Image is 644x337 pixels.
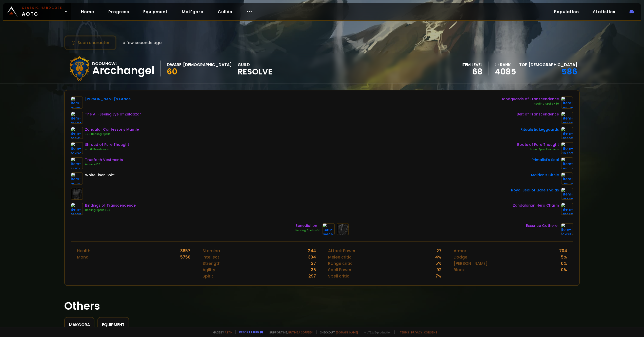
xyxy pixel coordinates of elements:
div: Maiden's Circle [531,172,559,178]
button: Scan character [64,35,116,50]
small: Classic Hardcore [22,6,62,10]
span: AOTC [22,6,62,18]
div: [PERSON_NAME]'s Grace [85,96,131,102]
div: Mana +100 [85,163,123,167]
div: The All-Seeing Eye of Zuldazar [85,112,141,117]
span: [DEMOGRAPHIC_DATA] [529,62,577,68]
a: Equipment [139,7,172,17]
div: Ritualistic Legguards [520,127,559,132]
div: 304 [308,254,316,260]
div: Boots of Pure Thought [517,142,559,147]
a: a fan [225,330,232,334]
div: Healing Spells +55 [295,228,320,232]
img: item-18608 [323,223,335,235]
div: Zandalarian Hero Charm [513,203,559,208]
div: Healing Spells +30 [500,102,559,106]
div: Shroud of Pure Thought [85,142,129,147]
div: 37 [311,260,316,267]
div: 704 [559,248,567,254]
div: Belt of Transcendence [517,112,559,117]
div: 3657 [180,248,190,254]
img: item-19950 [561,203,573,215]
div: Arcchangel [92,67,154,74]
div: Range critic [328,260,353,267]
div: Makgora [69,322,90,328]
div: Dwarf [167,62,182,68]
a: 4085 [495,68,516,75]
div: Mana [77,254,89,260]
a: Population [550,7,583,17]
img: item-2576 [71,172,83,185]
img: item-19430 [71,142,83,154]
img: item-19863 [561,157,573,169]
a: Statistics [589,7,619,17]
a: Classic HardcoreAOTC [3,3,71,20]
span: v. d752d5 - production [361,330,391,334]
div: Dodge [454,254,467,260]
div: Agility [203,267,215,273]
div: Intellect [203,254,219,260]
a: Guilds [214,7,236,17]
div: guild [238,62,272,75]
div: item level [461,62,482,68]
div: 4 % [435,254,441,260]
div: Primalist's Seal [532,157,559,163]
a: Progress [104,7,133,17]
a: Consent [424,330,437,334]
div: Minor Speed Increase [517,147,559,151]
img: item-19841 [71,127,83,139]
div: Stamina [203,248,220,254]
div: Doomhowl [92,61,154,67]
div: [DEMOGRAPHIC_DATA] [183,62,232,68]
div: rank [495,62,516,68]
a: Report a bug [239,330,259,334]
div: Handguards of Transcendence [500,96,559,102]
span: 60 [167,66,177,77]
div: Melee critic [328,254,352,260]
div: Health [77,248,90,254]
a: Terms [400,330,409,334]
span: Support me, [266,330,313,334]
div: Zandalar Confessor's Mantle [85,127,139,132]
div: Spell Power [328,267,351,273]
span: Checkout [316,330,358,334]
a: Buy me a coffee [288,330,313,334]
img: item-19437 [561,142,573,154]
img: item-14154 [71,157,83,169]
div: 27 [436,248,441,254]
a: [DOMAIN_NAME] [336,330,358,334]
div: Spirit [203,273,213,279]
div: Essence Gatherer [526,223,559,228]
div: Armor [454,248,466,254]
img: item-16926 [71,203,83,215]
a: Privacy [411,330,422,334]
a: Home [77,7,98,17]
img: item-19594 [71,112,83,124]
img: item-16920 [561,96,573,109]
span: Resolve [238,68,272,75]
div: Royal Seal of Eldre'Thalas [511,188,559,193]
img: item-18469 [561,188,573,200]
div: Spell critic [328,273,349,279]
div: 0 % [561,260,567,267]
div: Attack Power [328,248,355,254]
div: Top [519,62,577,68]
img: item-19899 [561,127,573,139]
div: 5 % [435,260,441,267]
img: item-19435 [561,223,573,235]
a: Mak'gora [178,7,208,17]
div: 92 [436,267,441,273]
img: item-16925 [561,112,573,124]
div: 244 [308,248,316,254]
div: Bindings of Transcendence [85,203,136,208]
a: 586 [561,66,577,77]
div: 7 % [435,273,441,279]
div: 5756 [180,254,190,260]
div: +33 Healing Spells [85,132,139,136]
h1: Others [64,298,579,314]
div: 36 [311,267,316,273]
img: item-13001 [561,172,573,185]
span: a few seconds ago [123,39,162,46]
div: 0 % [561,267,567,273]
div: White Linen Shirt [85,172,115,178]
